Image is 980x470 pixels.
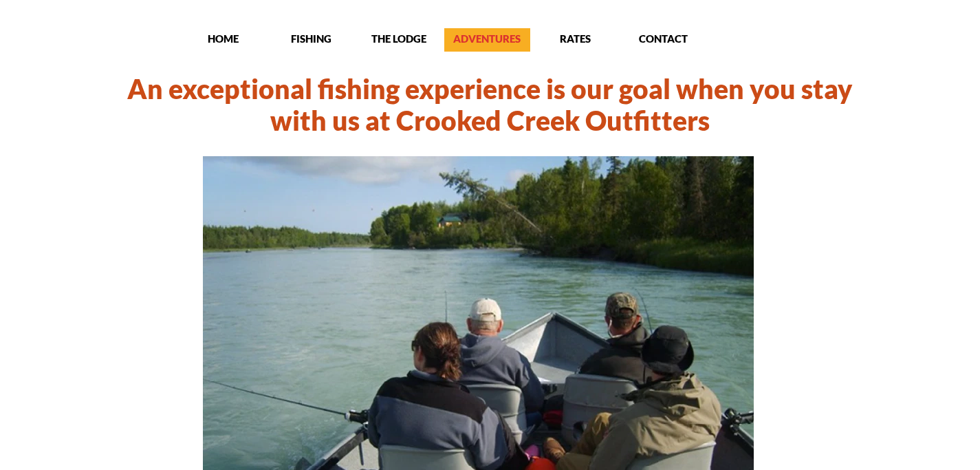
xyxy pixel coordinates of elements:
[532,32,618,45] p: RATES
[356,32,442,45] p: THE LODGE
[109,73,871,136] h1: An exceptional fishing experience is our goal when you stay with us at Crooked Creek Outfitters
[180,32,266,45] p: HOME
[620,32,706,45] p: CONTACT
[444,32,530,45] p: ADVENTURES
[268,32,354,45] p: FISHING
